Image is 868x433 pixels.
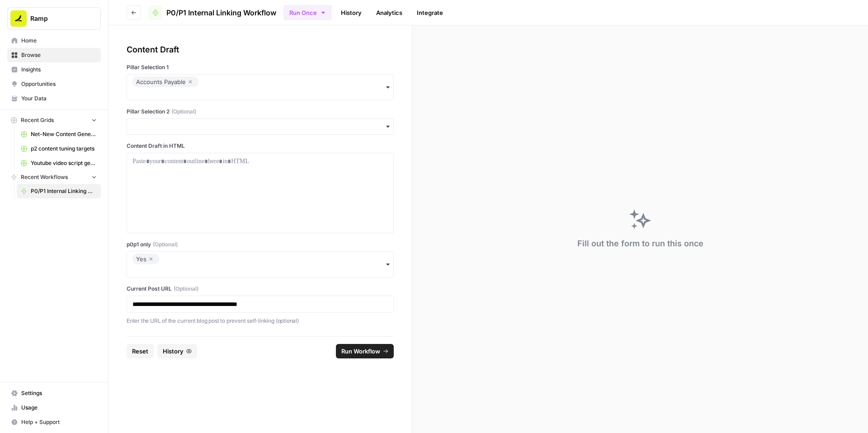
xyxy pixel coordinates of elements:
a: P0/P1 Internal Linking Workflow [148,5,276,20]
a: Home [7,33,101,48]
button: Recent Grids [7,113,101,127]
span: Youtube video script generator [31,159,97,167]
span: Recent Workflows [21,173,68,181]
span: (Optional) [171,108,196,116]
a: Browse [7,48,101,62]
span: Ramp [30,14,85,23]
a: Net-New Content Generator - Grid Template [17,127,101,141]
a: Analytics [371,5,408,20]
label: Content Draft in HTML [127,142,394,150]
span: Opportunities [21,80,97,88]
span: Recent Grids [21,116,54,124]
img: Ramp Logo [10,10,27,27]
span: History [163,347,184,356]
label: Current Post URL [127,285,394,293]
button: Workspace: Ramp [7,7,101,30]
div: Fill out the form to run this once [577,237,703,250]
span: Reset [132,347,148,356]
button: Help + Support [7,415,101,429]
a: p2 content tuning targets [17,141,101,156]
span: P0/P1 Internal Linking Workflow [166,7,276,18]
a: Integrate [411,5,448,20]
button: Reset [127,344,154,358]
label: Pillar Selection 1 [127,63,394,71]
div: Accounts Payable [136,76,195,87]
a: Your Data [7,91,101,106]
div: Yes [136,254,156,264]
button: Run Once [283,5,332,20]
a: History [335,5,367,20]
span: Settings [21,389,97,397]
label: Pillar Selection 2 [127,108,394,116]
button: Yes [127,251,394,278]
span: Your Data [21,94,97,103]
a: Settings [7,386,101,400]
span: p2 content tuning targets [31,145,97,153]
span: (Optional) [174,285,198,293]
span: (Optional) [153,240,178,249]
a: Youtube video script generator [17,156,101,170]
span: Help + Support [21,418,97,426]
a: Opportunities [7,77,101,91]
div: Content Draft [127,43,394,56]
a: Insights [7,62,101,77]
button: Recent Workflows [7,170,101,184]
span: Home [21,37,97,45]
a: Usage [7,400,101,415]
label: p0p1 only [127,240,394,249]
p: Enter the URL of the current blog post to prevent self-linking (optional) [127,316,394,325]
button: Accounts Payable [127,74,394,100]
button: History [157,344,197,358]
a: P0/P1 Internal Linking Workflow [17,184,101,198]
button: Run Workflow [336,344,394,358]
span: Run Workflow [341,347,380,356]
span: P0/P1 Internal Linking Workflow [31,187,97,195]
span: Usage [21,404,97,412]
span: Insights [21,66,97,74]
span: Browse [21,51,97,59]
span: Net-New Content Generator - Grid Template [31,130,97,138]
